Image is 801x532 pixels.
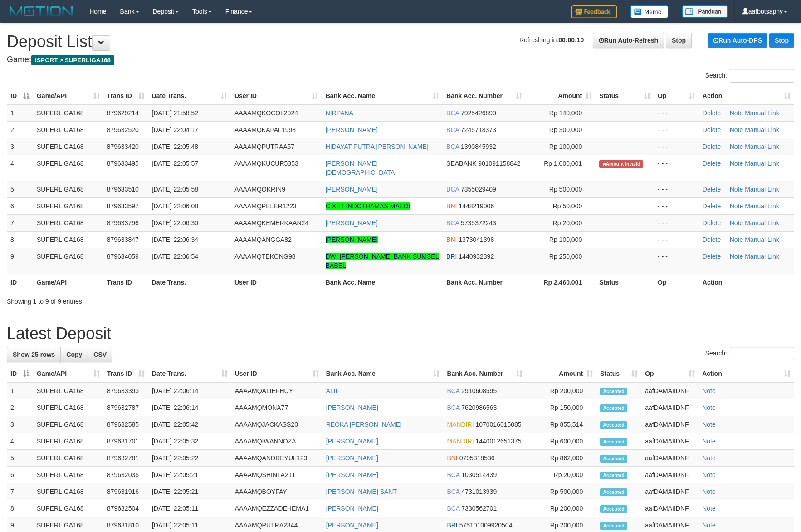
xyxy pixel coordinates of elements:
a: Note [702,488,716,495]
td: aafDAMAIIDNF [641,500,698,517]
a: [PERSON_NAME] [326,219,378,227]
a: Note [730,143,743,150]
span: Copy 901091158842 to clipboard [478,160,520,167]
td: aafDAMAIIDNF [641,433,698,450]
td: [DATE] 22:06:14 [148,382,231,399]
span: BCA [447,404,459,411]
a: [PERSON_NAME] [326,236,378,243]
span: Rp 50,000 [553,202,582,210]
td: AAAAMQBOYFAY [231,483,322,500]
a: Note [702,438,716,445]
td: - - - [654,121,699,138]
a: Delete [703,202,721,210]
th: Bank Acc. Name [322,274,443,291]
span: Copy 7330562701 to clipboard [461,505,497,512]
th: Game/API: activate to sort column ascending [33,365,103,382]
th: Action [699,274,794,291]
th: Date Trans. [148,274,231,291]
strong: 00:00:10 [558,36,584,44]
td: 6 [7,467,33,483]
td: 4 [7,155,33,181]
th: Bank Acc. Name: activate to sort column ascending [322,365,444,382]
th: ID: activate to sort column descending [7,88,33,104]
a: Run Auto-Refresh [593,33,664,48]
span: 879633510 [107,186,139,193]
td: 1 [7,104,33,122]
td: SUPERLIGA168 [33,500,103,517]
span: BCA [446,143,459,150]
td: 8 [7,500,33,517]
span: BNI [447,454,457,462]
td: 879632787 [103,399,148,416]
td: 1 [7,382,33,399]
span: BCA [446,126,459,133]
td: - - - [654,248,699,274]
span: MANDIRI [447,438,474,445]
input: Search: [730,347,794,360]
a: Note [702,505,716,512]
th: Op: activate to sort column ascending [641,365,698,382]
a: Delete [703,186,721,193]
span: Copy 5735372243 to clipboard [461,219,496,227]
span: BRI [447,522,457,529]
span: Copy 1373041398 to clipboard [459,236,494,243]
a: Delete [703,160,721,167]
span: BCA [446,186,459,193]
span: Rp 500,000 [549,186,582,193]
a: Manual Link [745,126,779,133]
th: User ID: activate to sort column ascending [231,365,322,382]
span: BCA [446,219,459,227]
span: AAAAMQANGGA82 [234,236,292,243]
td: SUPERLIGA168 [33,433,103,450]
th: Action: activate to sort column ascending [698,365,794,382]
label: Search: [705,347,794,360]
span: Rp 1,000,001 [544,160,582,167]
a: [PERSON_NAME][DEMOGRAPHIC_DATA] [326,160,397,176]
h1: Deposit List [7,33,794,51]
span: 879629214 [107,109,139,117]
div: Showing 1 to 9 of 9 entries [7,293,327,306]
span: Show 25 rows [13,351,55,358]
span: BCA [447,505,459,512]
span: Copy 7245718373 to clipboard [461,126,496,133]
a: [PERSON_NAME] [326,471,378,478]
th: Status [596,274,654,291]
span: AAAAMQOKRIN9 [234,186,285,193]
span: [DATE] 22:06:08 [152,202,198,210]
th: ID: activate to sort column descending [7,365,33,382]
td: 4 [7,433,33,450]
a: Manual Link [745,186,779,193]
td: 879633393 [103,382,148,399]
span: 879633420 [107,143,139,150]
span: Accepted [600,505,627,513]
h4: Game: [7,55,794,64]
a: REOKA [PERSON_NAME] [326,421,402,428]
a: Note [730,219,743,227]
a: Note [730,109,743,117]
td: 879632504 [103,500,148,517]
span: 879633597 [107,202,139,210]
a: DWI [PERSON_NAME] BANK SUMSEL BABEL [326,253,439,269]
span: SEABANK [446,160,476,167]
span: CSV [93,351,107,358]
span: Refreshing in: [519,36,584,44]
td: 5 [7,181,33,197]
span: Rp 140,000 [549,109,582,117]
td: Rp 855,514 [526,416,596,433]
span: AAAAMQKUCUR5353 [234,160,298,167]
span: [DATE] 22:05:57 [152,160,198,167]
span: [DATE] 21:58:52 [152,109,198,117]
a: Stop [769,33,794,48]
span: 879633847 [107,236,139,243]
span: Copy 7620986563 to clipboard [461,404,497,411]
a: Manual Link [745,109,779,117]
a: Delete [703,143,721,150]
td: AAAAMQMONA77 [231,399,322,416]
span: ISPORT > SUPERLIGA168 [31,55,114,65]
td: Rp 200,000 [526,382,596,399]
span: Accepted [600,488,627,496]
span: [DATE] 22:06:54 [152,253,198,260]
span: Rp 250,000 [549,253,582,260]
span: Copy 1440012651375 to clipboard [475,438,521,445]
a: [PERSON_NAME] SANT [326,488,397,495]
